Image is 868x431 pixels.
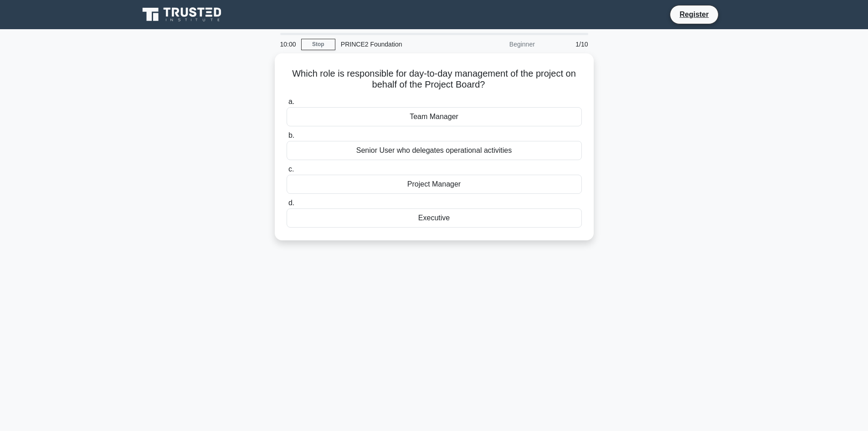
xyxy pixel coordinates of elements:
div: Senior User who delegates operational activities [287,141,582,160]
span: a. [288,98,294,105]
div: Project Manager [287,175,582,194]
h5: Which role is responsible for day-to-day management of the project on behalf of the Project Board? [286,68,583,91]
span: b. [288,131,294,139]
a: Stop [301,39,335,50]
div: PRINCE2 Foundation [335,35,461,53]
div: Team Manager [287,107,582,126]
a: Register [674,9,714,20]
span: c. [288,165,294,173]
span: d. [288,199,294,207]
div: 10:00 [275,35,301,53]
div: 1/10 [540,35,594,53]
div: Executive [287,208,582,228]
div: Beginner [461,35,540,53]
